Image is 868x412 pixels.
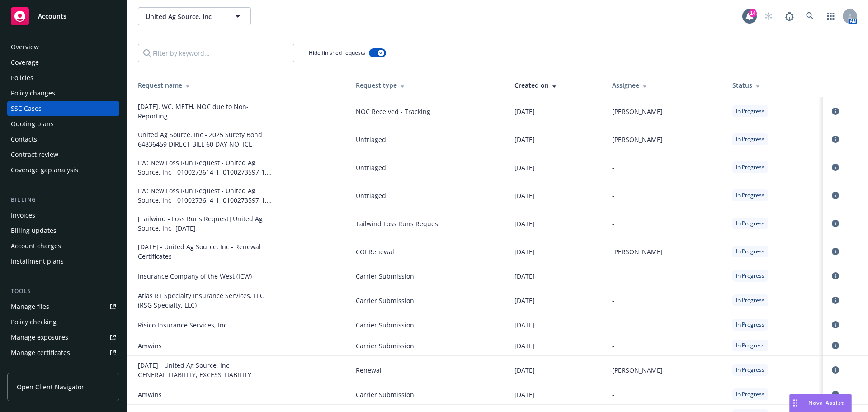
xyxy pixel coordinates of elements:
[11,40,39,54] div: Overview
[138,130,274,149] div: United Ag Source, Inc - 2025 Surety Bond 64836459 DIRECT BILL 60 DAY NOTICE
[146,12,224,21] span: United Ag Source, Inc
[736,321,764,329] span: In Progress
[356,341,500,350] span: Carrier Submission
[736,135,764,143] span: In Progress
[7,71,119,85] a: Policies
[356,390,500,399] span: Carrier Submission
[356,271,500,281] span: Carrier Submission
[356,81,500,90] div: Request type
[830,190,841,201] a: circleInformation
[514,365,535,375] span: [DATE]
[612,271,717,281] div: -
[7,208,119,223] a: Invoices
[801,7,819,25] a: Search
[790,394,801,412] div: Drag to move
[830,162,841,173] a: circleInformation
[514,320,535,330] span: [DATE]
[514,296,535,305] span: [DATE]
[732,81,816,90] div: Status
[138,186,274,205] div: FW: New Loss Run Request - United Ag Source, Inc - 0100273614-1, 0100273597-1, 0100273597-0, 0100...
[11,71,33,85] div: Policies
[309,49,365,57] span: Hide finished requests
[736,296,764,304] span: In Progress
[612,247,663,256] span: [PERSON_NAME]
[749,9,757,17] div: 14
[736,341,764,350] span: In Progress
[514,390,535,399] span: [DATE]
[11,163,78,177] div: Coverage gap analysis
[356,191,500,200] span: Untriaged
[11,101,42,116] div: SSC Cases
[138,360,274,379] div: 12/17/25 - United Ag Source, Inc - GENERAL_LIABILITY, EXCESS_LIABILITY
[7,346,119,360] a: Manage certificates
[830,319,841,330] a: circleInformation
[7,315,119,329] a: Policy checking
[736,247,764,256] span: In Progress
[612,219,717,228] div: -
[612,81,717,90] div: Assignee
[138,390,274,399] div: Amwins
[830,246,841,257] a: circleInformation
[7,239,119,253] a: Account charges
[11,147,58,162] div: Contract review
[7,101,119,116] a: SSC Cases
[830,270,841,281] a: circleInformation
[138,242,274,261] div: 2025-10-17 - United Ag Source, Inc - Renewal Certificates
[830,365,841,375] a: circleInformation
[11,361,57,375] div: Manage claims
[514,191,535,200] span: [DATE]
[356,320,500,330] span: Carrier Submission
[514,271,535,281] span: [DATE]
[11,117,54,131] div: Quoting plans
[7,254,119,269] a: Installment plans
[356,247,500,256] span: COI Renewal
[7,117,119,131] a: Quoting plans
[7,361,119,375] a: Manage claims
[356,219,500,228] span: Tailwind Loss Runs Request
[612,107,663,116] span: [PERSON_NAME]
[138,81,341,90] div: Request name
[356,163,500,172] span: Untriaged
[138,214,274,233] div: [Tailwind - Loss Runs Request] United Ag Source, Inc- 2025-08-21
[514,247,535,256] span: [DATE]
[514,341,535,350] span: [DATE]
[7,147,119,162] a: Contract review
[808,399,844,407] span: Nova Assist
[736,272,764,280] span: In Progress
[736,366,764,374] span: In Progress
[514,163,535,172] span: [DATE]
[7,132,119,147] a: Contacts
[7,299,119,314] a: Manage files
[822,7,840,25] a: Switch app
[612,163,717,172] div: -
[7,163,119,177] a: Coverage gap analysis
[7,330,119,345] a: Manage exposures
[11,346,70,360] div: Manage certificates
[11,239,61,253] div: Account charges
[7,4,119,29] a: Accounts
[11,315,57,329] div: Policy checking
[356,296,500,305] span: Carrier Submission
[736,390,764,398] span: In Progress
[138,44,294,62] input: Filter by keyword...
[11,132,37,147] div: Contacts
[830,134,841,145] a: circleInformation
[7,40,119,54] a: Overview
[736,107,764,115] span: In Progress
[138,320,274,330] div: Risico Insurance Services, Inc.
[830,106,841,117] a: circleInformation
[736,191,764,199] span: In Progress
[11,86,55,100] div: Policy changes
[138,102,274,121] div: 09.06.2025, WC, METH, NOC due to Non-Reporting
[7,55,119,70] a: Coverage
[736,163,764,171] span: In Progress
[356,107,500,116] span: NOC Received - Tracking
[7,86,119,100] a: Policy changes
[780,7,798,25] a: Report a Bug
[7,287,119,296] div: Tools
[356,365,500,375] span: Renewal
[830,218,841,229] a: circleInformation
[514,135,535,144] span: [DATE]
[7,195,119,204] div: Billing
